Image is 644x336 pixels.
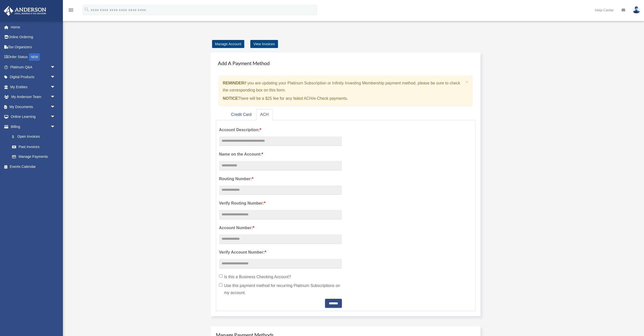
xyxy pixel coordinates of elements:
a: Online Learningarrow_drop_down [4,112,63,122]
a: ACH [256,109,273,120]
label: Use this payment method for recurring Platinum Subscriptions on my account. [219,282,342,296]
a: Manage Account [212,40,244,48]
img: User Pic [633,6,640,14]
i: search [84,7,90,12]
label: Is this a Business Checking Account? [219,273,342,280]
span: arrow_drop_down [50,102,60,112]
span: arrow_drop_down [50,92,60,102]
span: arrow_drop_down [50,82,60,92]
a: Home [4,22,63,32]
strong: NOTICE [223,96,238,101]
span: arrow_drop_down [50,122,60,132]
p: There will be a $25 fee for any failed ACH/e-Check payments. [223,95,464,102]
span: × [465,79,469,85]
a: Manage Payments [7,152,60,162]
button: Close [465,79,469,84]
div: NEW [29,53,40,61]
strong: REMINDER [223,81,244,85]
a: menu [68,9,74,13]
a: Tax Organizers [4,42,63,52]
a: Online Ordering [4,32,63,42]
label: Account Description: [219,126,342,133]
span: $ [15,134,17,140]
a: $Open Invoices [7,132,63,142]
a: Events Calendar [4,162,63,172]
a: View Invoices [250,40,278,48]
input: Use this payment method for recurring Platinum Subscriptions on my account. [219,283,222,286]
label: Account Number: [219,224,342,231]
label: Verify Routing Number: [219,200,342,207]
div: if you are updating your Platinum Subscription or Infinity Investing Membership payment method, p... [219,76,473,106]
a: My Anderson Teamarrow_drop_down [4,92,63,102]
i: menu [68,7,74,13]
label: Verify Account Number: [219,249,342,256]
a: Platinum Q&Aarrow_drop_down [4,62,63,72]
a: My Entitiesarrow_drop_down [4,82,63,92]
h4: Add A Payment Method [216,58,476,69]
label: Name on the Account: [219,151,342,158]
span: arrow_drop_down [50,72,60,82]
a: Digital Productsarrow_drop_down [4,72,63,82]
a: Billingarrow_drop_down [4,122,63,132]
img: Anderson Advisors Platinum Portal [2,6,48,16]
a: My Documentsarrow_drop_down [4,102,63,112]
label: Routing Number: [219,175,342,182]
a: Past Invoices [7,142,63,152]
a: Order StatusNEW [4,52,63,62]
span: arrow_drop_down [50,112,60,122]
a: Credit Card [227,109,256,120]
span: arrow_drop_down [50,62,60,72]
input: Is this a Business Checking Account? [219,274,222,278]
